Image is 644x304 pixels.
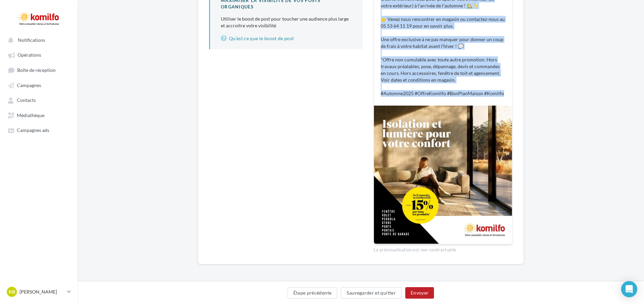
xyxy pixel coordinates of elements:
[341,287,402,299] button: Sauvegarder et quitter
[17,128,49,133] span: Campagnes ads
[621,281,637,297] div: Open Intercom Messenger
[17,112,45,118] span: Médiathèque
[4,109,74,121] a: Médiathèque
[18,37,45,43] span: Notifications
[18,52,41,58] span: Opérations
[17,82,41,88] span: Campagnes
[288,287,338,299] button: Étape précédente
[405,287,434,299] button: Envoyer
[4,94,74,106] a: Contacts
[4,79,74,91] a: Campagnes
[4,124,74,136] a: Campagnes ads
[5,285,72,298] a: KB [PERSON_NAME]
[4,49,74,61] a: Opérations
[4,64,74,76] a: Boîte de réception
[221,16,352,29] p: Utiliser le boost de post pour toucher une audience plus large et accroitre votre visibilité
[20,288,64,295] p: [PERSON_NAME]
[17,98,36,103] span: Contacts
[374,244,513,253] div: La prévisualisation est non-contractuelle
[9,288,15,295] span: KB
[221,34,352,43] a: Qu’est ce que le boost de post
[4,34,71,46] button: Notifications
[17,67,56,73] span: Boîte de réception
